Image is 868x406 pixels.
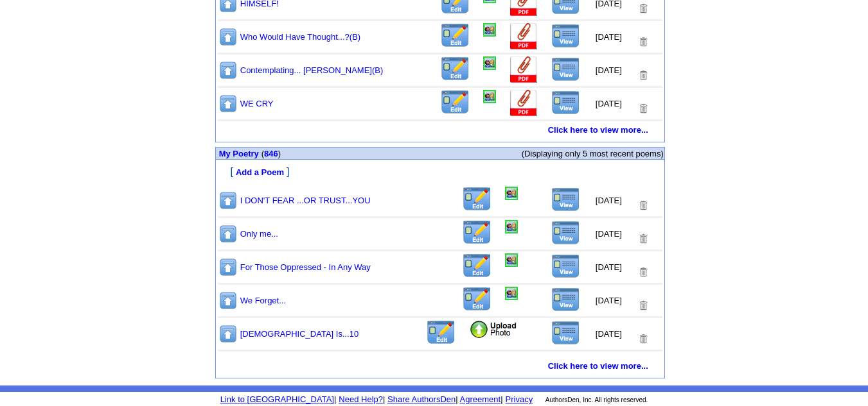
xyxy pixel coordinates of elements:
[462,287,492,312] img: Edit this Title
[483,23,496,37] img: Add/Remove Photo
[278,149,281,158] span: )
[596,296,622,305] font: [DATE]
[387,394,456,404] a: Share AuthorsDen
[217,137,221,141] img: shim.gif
[548,125,648,135] a: Click here to view more...
[236,167,284,177] font: Add a Poem
[218,324,238,344] img: Move to top
[596,229,622,239] font: [DATE]
[637,199,649,212] img: Removes this Title
[596,32,622,42] font: [DATE]
[217,179,221,183] img: shim.gif
[217,373,221,377] img: shim.gif
[483,56,496,70] img: Add/Remove Photo
[440,23,470,48] img: Edit this Title
[637,3,649,15] img: Removes this Title
[637,36,649,48] img: Removes this Title
[505,220,518,233] img: Add/Remove Photo
[548,361,648,371] a: Click here to view more...
[509,56,538,84] img: Add Attachment (PDF or .DOC)
[240,99,274,108] a: WE CRY
[460,394,501,404] a: Agreement
[219,148,259,158] a: My Poetry
[218,257,238,277] img: Move to top
[596,99,622,108] font: [DATE]
[462,220,492,245] img: Edit this Title
[458,394,503,404] font: |
[438,378,442,383] img: shim.gif
[637,69,649,81] img: Removes this Title
[334,394,336,404] font: |
[240,196,371,205] a: I DON'T FEAR ...OR TRUST...YOU
[637,233,649,245] img: Removes this Title
[637,266,649,278] img: Removes this Title
[261,149,264,158] span: (
[218,60,238,80] img: Move to top
[462,187,492,212] img: Edit this Title
[509,90,538,117] img: Add Attachment (PDF or .DOC)
[551,187,580,212] img: View this Title
[240,296,286,305] a: We Forget...
[483,90,496,103] img: Add/Remove Photo
[264,149,278,158] a: 846
[218,94,238,114] img: Move to top
[240,65,384,75] a: Contemplating... [PERSON_NAME](B)
[505,287,518,300] img: Add/Remove Photo
[230,166,233,177] font: [
[383,394,385,404] font: |
[637,103,649,115] img: Removes this Title
[596,329,622,339] font: [DATE]
[462,253,492,278] img: Edit this Title
[637,300,649,312] img: Removes this Title
[287,166,289,177] font: ]
[596,196,622,205] font: [DATE]
[596,262,622,272] font: [DATE]
[218,291,238,310] img: Move to top
[240,32,360,42] a: Who Would Have Thought...?(B)
[551,90,580,115] img: View this Title
[551,57,580,81] img: View this Title
[469,320,518,339] img: Add Photo
[522,149,664,158] font: (Displaying only 5 most recent poems)
[509,23,538,51] img: Add Attachment (PDF or .DOC)
[551,221,580,245] img: View this Title
[596,65,622,75] font: [DATE]
[426,320,456,345] img: Edit this Title
[240,329,359,339] a: [DEMOGRAPHIC_DATA] Is...10
[217,354,221,359] img: shim.gif
[440,56,470,81] img: Edit this Title
[506,394,533,404] a: Privacy
[438,142,442,147] img: shim.gif
[505,253,518,267] img: Add/Remove Photo
[551,254,580,278] img: View this Title
[219,149,259,158] font: My Poetry
[218,190,238,210] img: Move to top
[440,90,470,115] img: Edit this Title
[218,27,238,47] img: Move to top
[551,287,580,312] img: View this Title
[545,396,648,403] font: AuthorsDen, Inc. All rights reserved.
[236,166,284,177] a: Add a Poem
[218,224,238,244] img: Move to top
[505,187,518,200] img: Add/Remove Photo
[240,229,278,239] a: Only me...
[339,394,383,404] a: Need Help?
[637,333,649,345] img: Removes this Title
[220,394,334,404] a: Link to [GEOGRAPHIC_DATA]
[551,321,580,345] img: View this Title
[240,262,371,272] a: For Those Oppressed - In Any Way
[456,394,457,404] font: |
[217,160,221,165] img: shim.gif
[551,24,580,48] img: View this Title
